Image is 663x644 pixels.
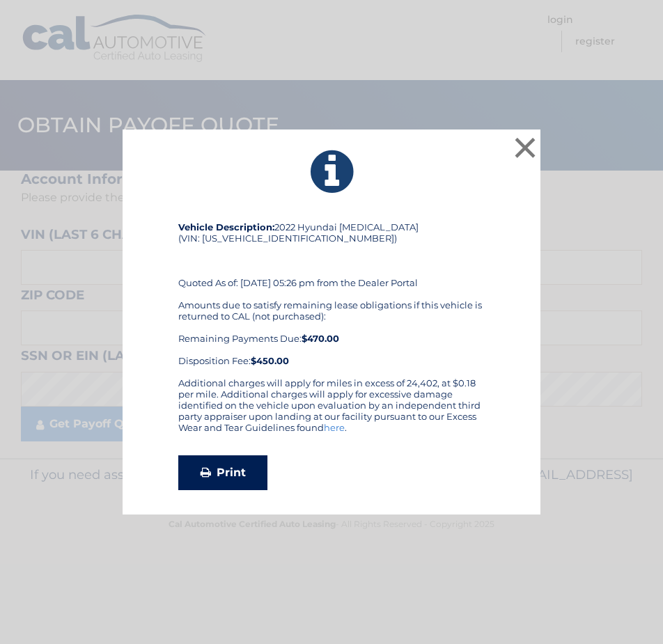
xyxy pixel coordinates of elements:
[178,221,274,233] strong: Vehicle Description:
[178,377,485,444] div: Additional charges will apply for miles in excess of 24,402, at $0.18 per mile. Additional charge...
[178,455,267,490] a: Print
[324,422,345,433] a: here
[302,333,339,344] b: $470.00
[178,221,485,377] div: 2022 Hyundai [MEDICAL_DATA] (VIN: [US_VEHICLE_IDENTIFICATION_NUMBER]) Quoted As of: [DATE] 05:26 ...
[511,134,539,162] button: ×
[178,299,485,366] div: Amounts due to satisfy remaining lease obligations if this vehicle is returned to CAL (not purcha...
[251,355,289,366] strong: $450.00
